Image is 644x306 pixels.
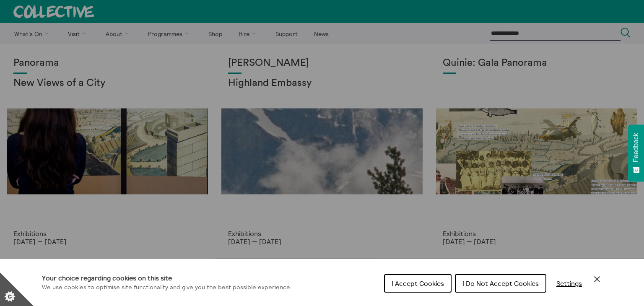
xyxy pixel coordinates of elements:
span: Settings [556,279,582,288]
p: We use cookies to optimise site functionality and give you the best possible experience. [42,283,292,292]
button: I Accept Cookies [384,274,452,293]
button: Settings [550,275,589,292]
button: Close Cookie Control [592,274,602,284]
span: I Do Not Accept Cookies [462,279,539,288]
span: Feedback [632,133,640,162]
span: I Accept Cookies [392,279,444,288]
button: Feedback - Show survey [628,124,644,182]
h1: Your choice regarding cookies on this site [42,273,292,283]
button: I Do Not Accept Cookies [455,274,546,293]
